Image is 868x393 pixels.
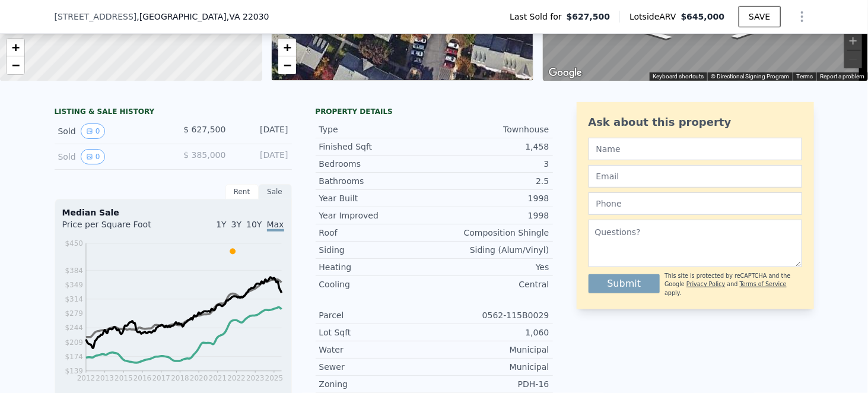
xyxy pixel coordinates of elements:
span: Last Sold for [510,11,567,23]
tspan: 2013 [96,375,114,383]
tspan: 2017 [152,375,170,383]
a: Terms [796,73,813,80]
span: 10Y [246,220,262,229]
div: Water [319,344,434,356]
a: Report a problem [820,73,864,80]
span: 1Y [216,220,226,229]
span: Max [267,220,284,232]
span: $645,000 [681,12,725,21]
tspan: $314 [65,295,83,303]
tspan: 2012 [77,375,95,383]
div: PDH-16 [434,378,549,390]
a: Zoom out [278,56,296,74]
tspan: 2016 [133,375,151,383]
div: Sewer [319,361,434,373]
tspan: $244 [65,324,83,332]
button: SAVE [739,6,780,27]
input: Phone [589,192,802,215]
button: Zoom in [844,32,862,50]
div: Ask about this property [589,114,802,131]
button: Show Options [790,5,814,28]
div: Parcel [319,309,434,321]
img: Google [546,65,585,81]
button: Zoom out [844,50,862,68]
div: 0562-115B0029 [434,309,549,321]
a: Zoom out [7,56,24,74]
span: $ 385,000 [183,150,225,160]
div: 3 [434,158,549,170]
div: LISTING & SALE HISTORY [55,107,292,119]
span: $627,500 [567,11,611,23]
span: [STREET_ADDRESS] [55,11,137,23]
tspan: $349 [65,281,83,289]
span: + [283,40,291,55]
div: Heating [319,261,434,273]
tspan: $174 [65,353,83,361]
div: [DATE] [236,149,288,164]
span: − [12,58,20,72]
tspan: $384 [65,267,83,275]
span: 3Y [231,220,241,229]
span: Lotside ARV [629,11,681,23]
div: Rent [225,184,259,199]
div: Property details [316,107,553,116]
button: Keyboard shortcuts [653,72,704,81]
span: , VA 22030 [227,12,269,21]
div: Townhouse [434,123,549,135]
tspan: 2018 [171,375,189,383]
div: 1,458 [434,141,549,153]
span: $ 627,500 [183,125,225,134]
div: Composition Shingle [434,227,549,239]
div: Zoning [319,378,434,390]
a: Privacy Policy [686,281,725,287]
tspan: 2015 [115,375,133,383]
div: Finished Sqft [319,141,434,153]
a: Terms of Service [740,281,787,287]
div: Type [319,123,434,135]
div: Siding (Alum/Vinyl) [434,244,549,256]
tspan: $209 [65,338,83,347]
div: This site is protected by reCAPTCHA and the Google and apply. [664,272,802,297]
a: Zoom in [7,39,24,56]
span: , [GEOGRAPHIC_DATA] [136,11,269,23]
div: Municipal [434,361,549,373]
div: 1,060 [434,327,549,338]
div: Median Sale [62,207,284,218]
tspan: 2020 [190,375,208,383]
button: View historical data [81,149,106,164]
span: + [12,40,20,55]
div: Year Improved [319,210,434,221]
tspan: 2021 [208,375,227,383]
a: Zoom in [278,39,296,56]
span: © Directional Signing Program [711,73,789,80]
div: Central [434,278,549,290]
button: Submit [589,274,660,293]
div: Lot Sqft [319,327,434,338]
div: Sold [58,123,164,139]
div: Year Built [319,192,434,204]
div: Siding [319,244,434,256]
div: Bedrooms [319,158,434,170]
div: 1998 [434,210,549,221]
div: Sale [259,184,292,199]
tspan: 2023 [246,375,265,383]
tspan: $139 [65,367,83,376]
span: − [283,58,291,72]
div: [DATE] [236,123,288,139]
div: Sold [58,149,164,164]
input: Email [589,165,802,188]
div: 1998 [434,192,549,204]
tspan: 2022 [227,375,246,383]
button: View historical data [81,123,106,139]
tspan: $450 [65,239,83,248]
div: 2.5 [434,175,549,187]
a: Open this area in Google Maps (opens a new window) [546,65,585,81]
div: Yes [434,261,549,273]
div: Municipal [434,344,549,356]
input: Name [589,138,802,160]
div: Roof [319,227,434,239]
tspan: 2025 [265,375,284,383]
div: Cooling [319,278,434,290]
div: Price per Square Foot [62,218,173,237]
div: Bathrooms [319,175,434,187]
